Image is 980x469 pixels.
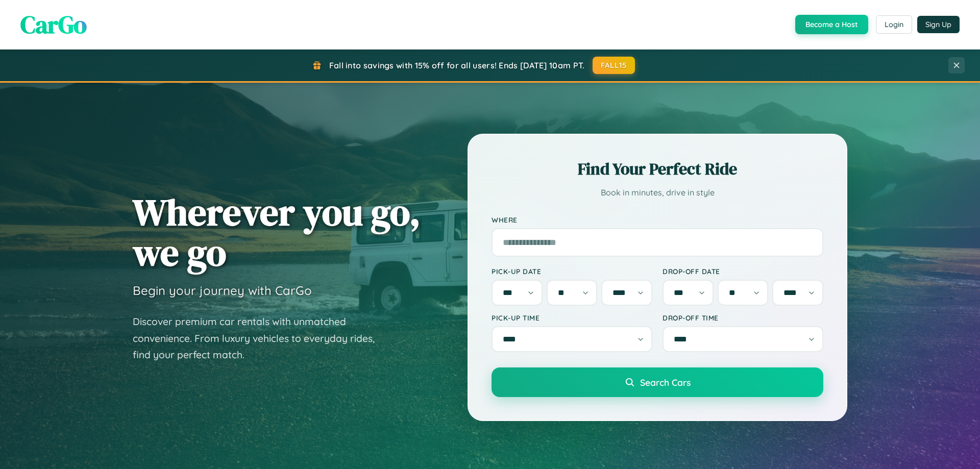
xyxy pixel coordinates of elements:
label: Drop-off Time [663,313,823,322]
h3: Begin your journey with CarGo [133,283,312,298]
button: Become a Host [795,15,868,34]
button: Login [876,15,912,34]
span: Fall into savings with 15% off for all users! Ends [DATE] 10am PT. [329,60,585,70]
span: Search Cars [640,377,691,388]
h2: Find Your Perfect Ride [492,158,823,180]
label: Where [492,215,823,224]
button: Sign Up [917,16,960,33]
p: Book in minutes, drive in style [492,185,823,200]
button: FALL15 [593,57,635,74]
label: Pick-up Time [492,313,652,322]
h1: Wherever you go, we go [133,192,421,273]
button: Search Cars [492,367,823,397]
label: Pick-up Date [492,267,652,276]
p: Discover premium car rentals with unmatched convenience. From luxury vehicles to everyday rides, ... [133,313,388,363]
span: CarGo [20,8,87,41]
label: Drop-off Date [663,267,823,276]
